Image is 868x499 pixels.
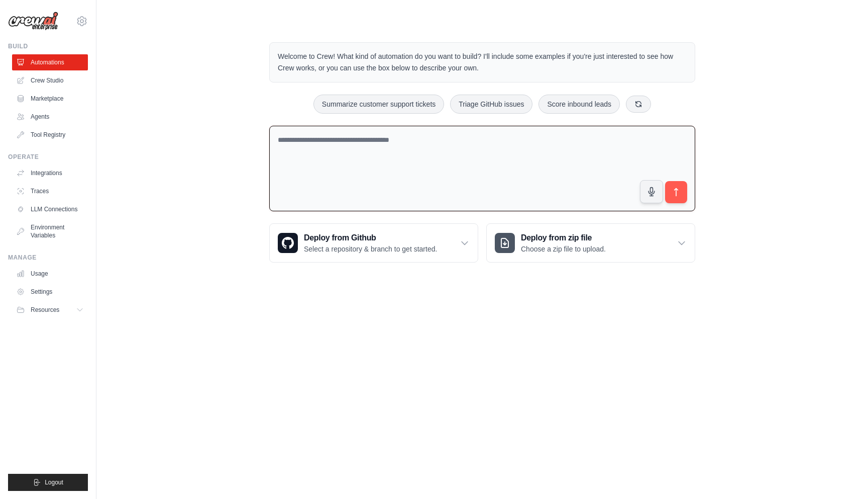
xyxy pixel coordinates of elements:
[521,232,606,244] h3: Deploy from zip file
[12,183,88,199] a: Traces
[8,474,88,491] button: Logout
[8,12,58,31] img: Logo
[12,284,88,300] a: Settings
[8,153,88,161] div: Operate
[313,95,444,114] button: Summarize customer support tickets
[45,478,63,486] span: Logout
[8,42,88,50] div: Build
[12,54,88,70] a: Automations
[12,165,88,181] a: Integrations
[12,219,88,243] a: Environment Variables
[12,266,88,282] a: Usage
[278,51,687,74] p: Welcome to Crew! What kind of automation do you want to build? I'll include some examples if you'...
[12,127,88,143] a: Tool Registry
[450,95,532,114] button: Triage GitHub issues
[12,109,88,125] a: Agents
[304,232,437,244] h3: Deploy from Github
[12,201,88,217] a: LLM Connections
[12,91,88,107] a: Marketplace
[304,244,437,254] p: Select a repository & branch to get started.
[521,244,606,254] p: Choose a zip file to upload.
[8,254,88,262] div: Manage
[12,302,88,318] button: Resources
[31,306,59,314] span: Resources
[12,72,88,89] a: Crew Studio
[818,451,868,499] iframe: Chat Widget
[538,95,620,114] button: Score inbound leads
